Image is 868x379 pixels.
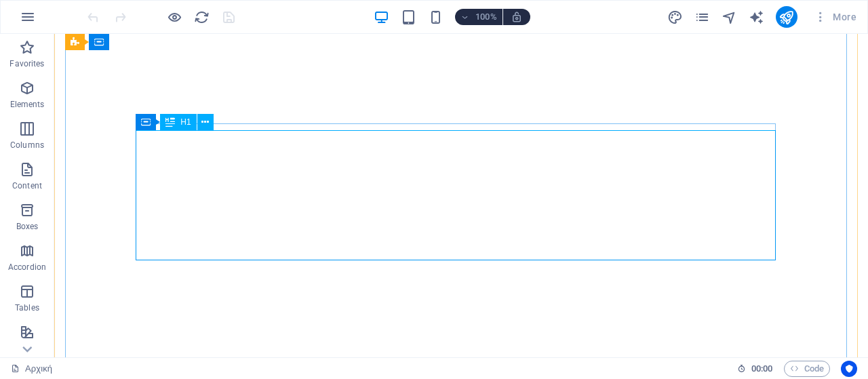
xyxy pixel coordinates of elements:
[193,9,210,25] button: reload
[10,99,45,110] p: Elements
[12,180,42,191] p: Content
[667,9,683,25] i: Design (Ctrl+Alt+Y)
[16,221,39,232] p: Boxes
[737,361,773,377] h6: Session time
[511,11,523,23] i: On resize automatically adjust zoom level to fit chosen device.
[8,262,46,273] p: Accordion
[761,363,763,374] span: :
[778,9,794,25] i: Publish
[9,58,44,69] p: Favorites
[694,9,711,25] button: pages
[749,9,765,25] button: text_generator
[455,9,503,25] button: 100%
[10,140,44,151] p: Columns
[808,6,862,28] button: More
[814,10,856,24] span: More
[194,9,210,25] i: Reload page
[694,9,710,25] i: Pages (Ctrl+Alt+S)
[784,361,830,377] button: Code
[475,9,497,25] h6: 100%
[790,361,824,377] span: Code
[180,118,191,126] span: H1
[776,6,797,28] button: publish
[11,361,52,377] a: Click to cancel selection. Double-click to open Pages
[841,361,857,377] button: Usercentrics
[749,9,764,25] i: AI Writer
[722,9,737,25] i: Navigator
[667,9,684,25] button: design
[15,302,39,313] p: Tables
[166,9,182,25] button: Click here to leave preview mode and continue editing
[722,9,738,25] button: navigator
[751,361,772,377] span: 00 00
